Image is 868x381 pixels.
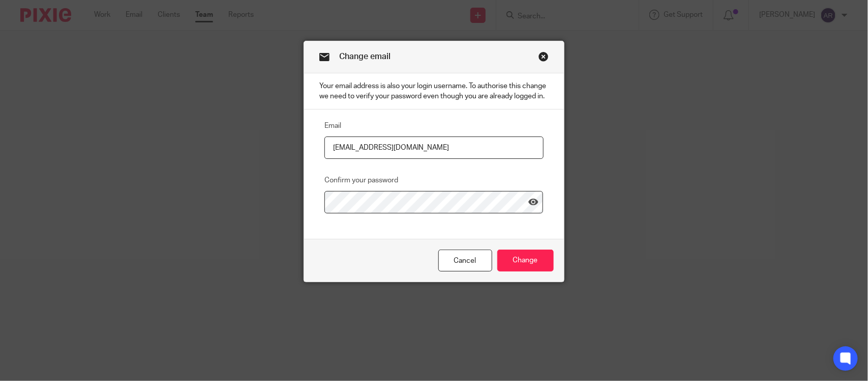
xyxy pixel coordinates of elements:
a: Close this dialog window [538,51,549,65]
span: Change email [339,52,391,61]
p: Your email address is also your login username. To authorise this change we need to verify your p... [304,73,563,110]
label: Confirm your password [324,175,398,185]
input: Change [497,250,554,271]
a: Cancel [438,250,492,271]
label: Email [324,121,341,131]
